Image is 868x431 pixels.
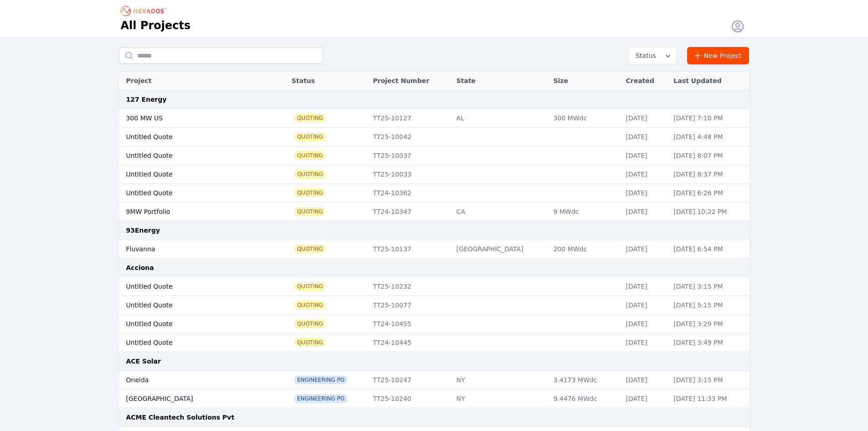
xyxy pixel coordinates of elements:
[368,277,452,296] td: TT25-10232
[119,184,264,203] td: Untitled Quote
[119,296,264,315] td: Untitled Quote
[621,203,669,221] td: [DATE]
[295,339,325,346] span: Quoting
[119,240,750,259] tr: FluvannaQuotingTT25-10137[GEOGRAPHIC_DATA]200 MWdc[DATE][DATE] 6:54 PM
[368,315,452,333] td: TT24-10455
[452,240,549,259] td: [GEOGRAPHIC_DATA]
[669,296,749,315] td: [DATE] 5:15 PM
[119,90,750,109] td: 127 Energy
[621,315,669,333] td: [DATE]
[119,389,264,408] td: [GEOGRAPHIC_DATA]
[119,109,264,128] td: 300 MW US
[119,184,750,203] tr: Untitled QuoteQuotingTT24-10362[DATE][DATE] 6:26 PM
[119,333,264,352] td: Untitled Quote
[295,114,325,122] span: Quoting
[287,72,369,90] th: Status
[119,165,750,184] tr: Untitled QuoteQuotingTT25-10033[DATE][DATE] 8:37 PM
[119,72,264,90] th: Project
[621,109,669,128] td: [DATE]
[295,171,325,178] span: Quoting
[621,184,669,203] td: [DATE]
[368,371,452,389] td: TT25-10247
[119,371,750,389] tr: OneidaEngineering POTT25-10247NY3.4173 MWdc[DATE][DATE] 3:15 PM
[368,72,452,90] th: Project Number
[295,301,325,309] span: Quoting
[119,109,750,128] tr: 300 MW USQuotingTT25-10127AL300 MWdc[DATE][DATE] 7:10 PM
[621,72,669,90] th: Created
[452,389,549,408] td: NY
[119,371,264,389] td: Oneida
[119,146,264,165] td: Untitled Quote
[119,203,750,221] tr: 9MW PortfolioQuotingTT24-10347CA9 MWdc[DATE][DATE] 10:22 PM
[368,389,452,408] td: TT25-10240
[669,184,749,203] td: [DATE] 6:26 PM
[549,72,621,90] th: Size
[295,395,346,402] span: Engineering PO
[621,389,669,408] td: [DATE]
[119,128,750,146] tr: Untitled QuoteQuotingTT25-10042[DATE][DATE] 4:48 PM
[669,240,749,259] td: [DATE] 6:54 PM
[119,221,750,240] td: 93Energy
[621,371,669,389] td: [DATE]
[368,184,452,203] td: TT24-10362
[621,165,669,184] td: [DATE]
[549,240,621,259] td: 200 MWdc
[669,109,749,128] td: [DATE] 7:10 PM
[669,165,749,184] td: [DATE] 8:37 PM
[669,277,749,296] td: [DATE] 3:15 PM
[669,72,749,90] th: Last Updated
[549,109,621,128] td: 300 MWdc
[368,128,452,146] td: TT25-10042
[119,352,750,371] td: ACE Solar
[621,333,669,352] td: [DATE]
[621,296,669,315] td: [DATE]
[669,128,749,146] td: [DATE] 4:48 PM
[295,152,325,159] span: Quoting
[669,333,749,352] td: [DATE] 3:49 PM
[549,371,621,389] td: 3.4173 MWdc
[621,277,669,296] td: [DATE]
[119,277,750,296] tr: Untitled QuoteQuotingTT25-10232[DATE][DATE] 3:15 PM
[119,128,264,146] td: Untitled Quote
[368,165,452,184] td: TT25-10033
[452,109,549,128] td: AL
[549,389,621,408] td: 9.4476 MWdc
[119,389,750,408] tr: [GEOGRAPHIC_DATA]Engineering POTT25-10240NY9.4476 MWdc[DATE][DATE] 11:33 PM
[669,389,749,408] td: [DATE] 11:33 PM
[295,245,325,253] span: Quoting
[368,296,452,315] td: TT25-10077
[669,203,749,221] td: [DATE] 10:22 PM
[669,146,749,165] td: [DATE] 8:07 PM
[368,203,452,221] td: TT24-10347
[119,408,750,427] td: ACME Cleantech Solutions Pvt
[621,240,669,259] td: [DATE]
[295,133,325,140] span: Quoting
[119,333,750,352] tr: Untitled QuoteQuotingTT24-10445[DATE][DATE] 3:49 PM
[295,189,325,197] span: Quoting
[119,296,750,315] tr: Untitled QuoteQuotingTT25-10077[DATE][DATE] 5:15 PM
[119,259,750,277] td: Acciona
[452,203,549,221] td: CA
[368,146,452,165] td: TT25-10037
[549,203,621,221] td: 9 MWdc
[669,315,749,333] td: [DATE] 3:29 PM
[669,371,749,389] td: [DATE] 3:15 PM
[295,208,325,215] span: Quoting
[119,315,264,333] td: Untitled Quote
[121,4,169,18] nav: Breadcrumb
[295,376,346,384] span: Engineering PO
[452,371,549,389] td: NY
[119,146,750,165] tr: Untitled QuoteQuotingTT25-10037[DATE][DATE] 8:07 PM
[119,277,264,296] td: Untitled Quote
[628,47,676,64] button: Status
[368,240,452,259] td: TT25-10137
[119,240,264,259] td: Fluvanna
[632,51,656,60] span: Status
[368,333,452,352] td: TT24-10445
[452,72,549,90] th: State
[119,165,264,184] td: Untitled Quote
[119,315,750,333] tr: Untitled QuoteQuotingTT24-10455[DATE][DATE] 3:29 PM
[368,109,452,128] td: TT25-10127
[687,47,750,64] a: New Project
[121,18,191,33] h1: All Projects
